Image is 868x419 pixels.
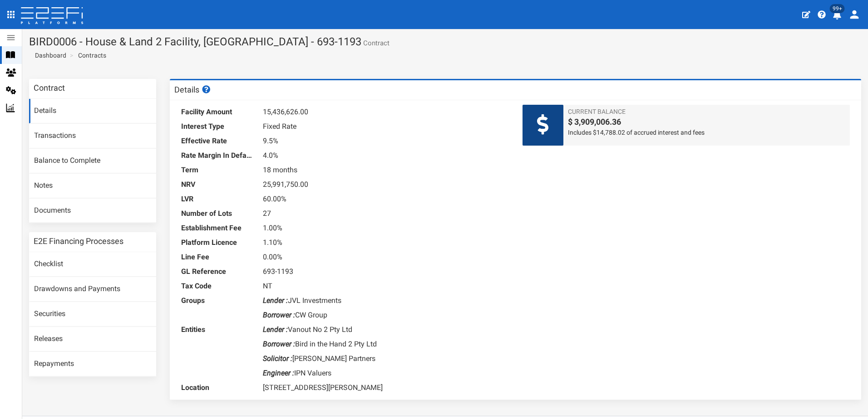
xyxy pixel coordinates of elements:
[31,52,66,59] span: Dashboard
[263,340,295,348] i: Borrower :
[181,192,254,206] dt: LVR
[263,235,508,250] dd: 1.10%
[263,308,508,322] dd: CW Group
[29,302,156,326] a: Securities
[263,206,508,221] dd: 27
[263,325,288,334] i: Lender :
[181,134,254,148] dt: Effective Rate
[29,149,156,173] a: Balance to Complete
[29,199,156,223] a: Documents
[263,163,508,177] dd: 18 months
[263,293,508,308] dd: JVL Investments
[29,327,156,351] a: Releases
[263,354,292,363] i: Solicitor :
[29,277,156,302] a: Drawdowns and Payments
[181,322,254,337] dt: Entities
[181,163,254,177] dt: Term
[568,116,845,128] span: $ 3,909,006.36
[568,107,845,116] span: Current Balance
[29,174,156,198] a: Notes
[29,36,861,48] h1: BIRD0006 - House & Land 2 Facility, [GEOGRAPHIC_DATA] - 693-1193
[263,366,508,380] dd: IPN Valuers
[568,128,845,137] span: Includes $14,788.02 of accrued interest and fees
[263,337,508,351] dd: Bird in the Hand 2 Pty Ltd
[263,264,508,279] dd: 693-1193
[263,351,508,366] dd: [PERSON_NAME] Partners
[29,124,156,148] a: Transactions
[181,148,254,163] dt: Rate Margin In Default
[263,105,508,119] dd: 15,436,626.00
[181,177,254,192] dt: NRV
[263,221,508,235] dd: 1.00%
[29,352,156,376] a: Repayments
[181,105,254,119] dt: Facility Amount
[31,51,66,60] a: Dashboard
[181,206,254,221] dt: Number of Lots
[29,252,156,277] a: Checklist
[29,99,156,123] a: Details
[181,221,254,235] dt: Establishment Fee
[181,119,254,134] dt: Interest Type
[263,148,508,163] dd: 4.0%
[263,311,295,319] i: Borrower :
[34,237,123,245] h3: E2E Financing Processes
[263,296,288,305] i: Lender :
[263,134,508,148] dd: 9.5%
[181,250,254,264] dt: Line Fee
[263,380,508,395] dd: [STREET_ADDRESS][PERSON_NAME]
[263,369,294,377] i: Engineer :
[181,279,254,293] dt: Tax Code
[263,119,508,134] dd: Fixed Rate
[263,279,508,293] dd: NT
[78,51,106,60] a: Contracts
[263,177,508,192] dd: 25,991,750.00
[181,264,254,279] dt: GL Reference
[181,235,254,250] dt: Platform Licence
[34,84,65,92] h3: Contract
[361,40,390,47] small: Contract
[181,293,254,308] dt: Groups
[263,192,508,206] dd: 60.00%
[263,250,508,264] dd: 0.00%
[263,322,508,337] dd: Vanout No 2 Pty Ltd
[174,85,212,94] h3: Details
[181,380,254,395] dt: Location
